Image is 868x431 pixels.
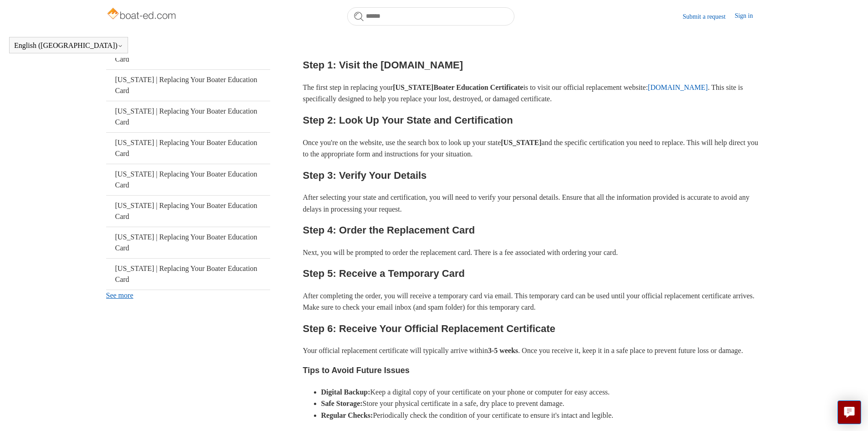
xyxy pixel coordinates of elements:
button: Live chat [837,400,861,424]
li: Periodically check the condition of your certificate to ensure it's intact and legible. [321,410,762,421]
strong: Regular Checks: [321,411,373,419]
h2: Step 3: Verify Your Details [303,167,762,183]
p: After selecting your state and certification, you will need to verify your personal details. Ensu... [303,192,762,215]
input: Search [347,7,514,26]
strong: 3-5 weeks [488,347,518,354]
li: Store your physical certificate in a safe, dry place to prevent damage. [321,398,762,410]
strong: Boater Education Certificate [433,83,523,91]
p: Next, you will be prompted to order the replacement card. There is a fee associated with ordering... [303,247,762,259]
a: [US_STATE] | Replacing Your Boater Education Card [106,196,270,227]
strong: [US_STATE] [393,83,433,91]
h2: Step 6: Receive Your Official Replacement Certificate [303,321,762,337]
h2: Step 5: Receive a Temporary Card [303,265,762,281]
a: [US_STATE] | Replacing Your Boater Education Card [106,227,270,258]
h2: Step 1: Visit the [DOMAIN_NAME] [303,57,762,73]
a: [US_STATE] | Replacing Your Boater Education Card [106,259,270,290]
a: [DOMAIN_NAME] [648,83,708,91]
p: The first step in replacing your is to visit our official replacement website: . This site is spe... [303,82,762,105]
h2: Step 2: Look Up Your State and Certification [303,112,762,128]
a: Submit a request [683,12,734,21]
li: Keep a digital copy of your certificate on your phone or computer for easy access. [321,386,762,398]
button: English ([GEOGRAPHIC_DATA]) [14,42,123,50]
strong: Safe Storage: [321,400,363,407]
h3: Tips to Avoid Future Issues [303,364,762,377]
h2: Step 4: Order the Replacement Card [303,222,762,238]
a: [US_STATE] | Replacing Your Boater Education Card [106,101,270,132]
strong: [US_STATE] [501,139,541,146]
a: [US_STATE] | Replacing Your Boater Education Card [106,133,270,164]
img: Boat-Ed Help Center home page [106,5,179,24]
p: Once you're on the website, use the search box to look up your state and the specific certificati... [303,137,762,160]
p: After completing the order, you will receive a temporary card via email. This temporary card can ... [303,290,762,313]
strong: Digital Backup: [321,388,370,396]
p: Your official replacement certificate will typically arrive within . Once you receive it, keep it... [303,345,762,357]
a: [US_STATE] | Replacing Your Boater Education Card [106,164,270,195]
a: Sign in [734,11,762,22]
a: See more [106,291,134,299]
a: [US_STATE] | Replacing Your Boater Education Card [106,70,270,101]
